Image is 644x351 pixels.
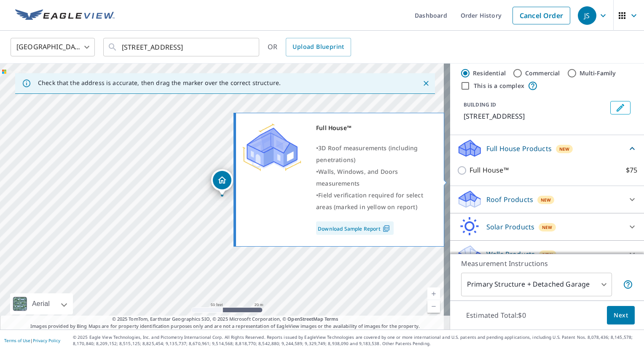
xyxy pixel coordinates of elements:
[11,35,95,59] div: [GEOGRAPHIC_DATA]
[578,6,596,25] div: JS
[459,306,533,324] p: Estimated Total: $0
[457,244,637,264] div: Walls ProductsNew
[610,101,631,114] button: Edit building 1
[292,42,344,52] span: Upload Blueprint
[461,258,633,269] p: Measurement Instructions
[427,300,440,313] a: Current Level 19, Zoom Out
[486,249,535,259] p: Walls Products
[474,82,524,90] label: This is a complex
[486,222,534,232] p: Solar Products
[457,217,637,237] div: Solar ProductsNew
[542,224,553,231] span: New
[316,144,418,164] span: 3D Roof measurements (including penetrations)
[112,316,338,323] span: © 2025 TomTom, Earthstar Geographics SIO, © 2025 Microsoft Corporation, ©
[268,38,351,56] div: OR
[316,189,433,213] div: •
[286,38,351,56] a: Upload Blueprint
[33,338,60,343] a: Privacy Policy
[486,194,533,205] p: Roof Products
[461,273,612,296] div: Primary Structure + Detached Garage
[464,101,496,108] p: BUILDING ID
[614,310,628,321] span: Next
[38,79,281,87] p: Check that the address is accurate, then drag the marker over the correct structure.
[4,338,60,343] p: |
[470,165,509,175] p: Full House™
[242,122,301,173] img: Premium
[316,142,433,166] div: •
[559,146,570,152] span: New
[316,168,398,187] span: Walls, Windows, and Doors measurements
[542,251,553,258] span: New
[73,334,640,347] p: © 2025 Eagle View Technologies, Inc. and Pictometry International Corp. All Rights Reserved. Repo...
[626,165,637,175] p: $75
[10,293,73,314] div: Aerial
[513,7,570,24] a: Cancel Order
[457,138,637,158] div: Full House ProductsNew
[316,122,433,134] div: Full House™
[316,221,394,235] a: Download Sample Report
[580,69,616,77] label: Multi-Family
[427,287,440,300] a: Current Level 19, Zoom In
[211,169,233,195] div: Dropped pin, building 1, Residential property, 7001 Tecumseh Ln Chanhassen, MN 55317
[473,69,506,77] label: Residential
[457,189,637,210] div: Roof ProductsNew
[122,35,242,59] input: Search by address or latitude-longitude
[316,191,423,211] span: Field verification required for select areas (marked in yellow on report)
[381,225,392,232] img: Pdf Icon
[30,293,52,314] div: Aerial
[607,306,635,325] button: Next
[287,316,323,322] a: OpenStreetMap
[525,69,560,77] label: Commercial
[623,279,633,290] span: Your report will include the primary structure and a detached garage if one exists.
[316,166,433,189] div: •
[15,9,115,22] img: EV Logo
[325,316,338,322] a: Terms
[421,78,432,89] button: Close
[4,338,30,343] a: Terms of Use
[486,144,552,154] p: Full House Products
[464,111,607,121] p: [STREET_ADDRESS]
[541,197,551,203] span: New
